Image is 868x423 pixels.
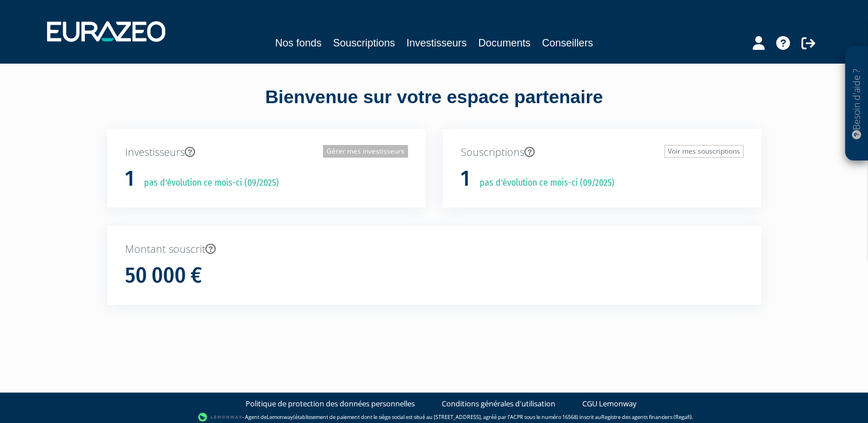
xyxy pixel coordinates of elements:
a: Conseillers [542,35,593,51]
p: pas d'évolution ce mois-ci (09/2025) [136,177,279,190]
a: Gérer mes investisseurs [323,145,408,158]
a: Investisseurs [406,35,466,51]
h1: 1 [461,167,470,191]
a: Politique de protection des données personnelles [246,398,415,409]
a: Voir mes souscriptions [664,145,744,158]
p: Souscriptions [461,145,744,160]
a: CGU Lemonway [582,398,637,409]
div: Bienvenue sur votre espace partenaire [99,84,770,129]
p: Besoin d'aide ? [850,52,863,155]
p: pas d'évolution ce mois-ci (09/2025) [472,177,614,190]
a: Lemonway [267,413,293,420]
a: Souscriptions [333,35,395,51]
p: Investisseurs [125,145,408,160]
h1: 50 000 € [125,264,202,288]
a: Registre des agents financiers (Regafi) [601,413,692,420]
p: Montant souscrit [125,242,744,257]
div: - Agent de (établissement de paiement dont le siège social est situé au [STREET_ADDRESS], agréé p... [11,412,857,423]
img: logo-lemonway.png [198,412,242,423]
a: Documents [478,35,531,51]
a: Nos fonds [275,35,321,51]
img: 1732889491-logotype_eurazeo_blanc_rvb.png [47,21,165,42]
a: Conditions générales d'utilisation [442,398,555,409]
h1: 1 [125,167,134,191]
